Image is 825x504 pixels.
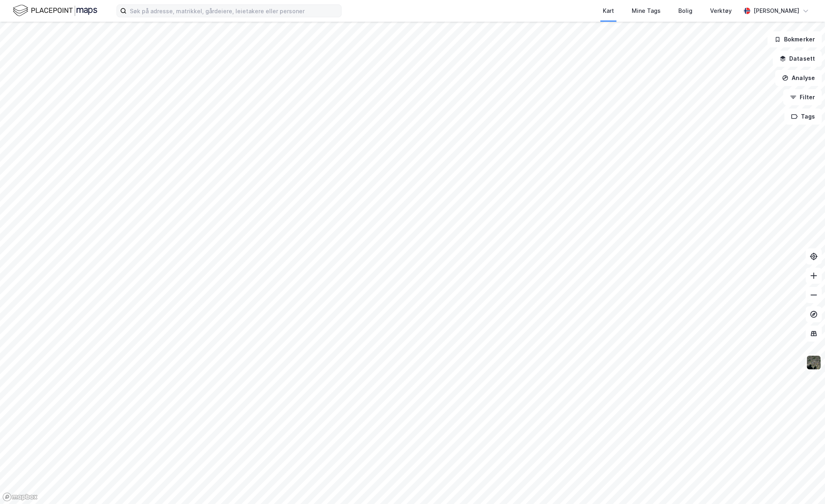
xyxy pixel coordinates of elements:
[632,6,661,16] div: Mine Tags
[603,6,614,16] div: Kart
[785,465,825,504] div: Kontrollprogram for chat
[13,4,97,18] img: logo.f888ab2527a4732fd821a326f86c7f29.svg
[710,6,732,16] div: Verktøy
[753,6,799,16] div: [PERSON_NAME]
[127,5,341,17] input: Søk på adresse, matrikkel, gårdeiere, leietakere eller personer
[785,465,825,504] iframe: Chat Widget
[678,6,692,16] div: Bolig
